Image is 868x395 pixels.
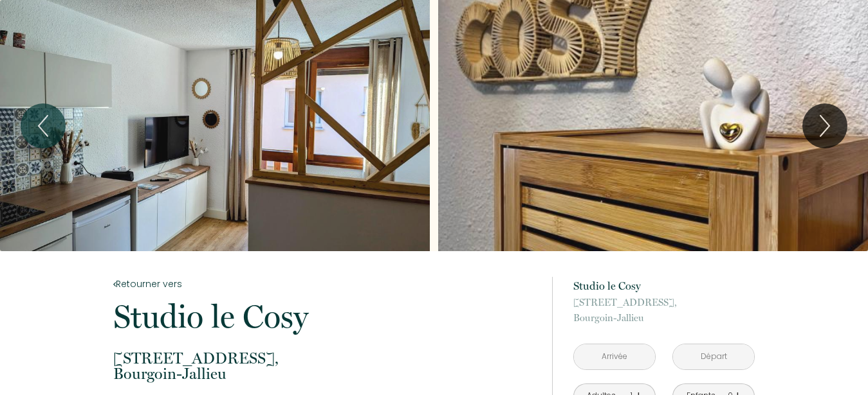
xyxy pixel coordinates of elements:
span: [STREET_ADDRESS], [573,295,755,310]
button: Previous [21,103,66,148]
p: Studio le Cosy [573,277,755,295]
a: Retourner vers [113,277,535,291]
button: Next [802,103,847,148]
span: [STREET_ADDRESS], [113,351,535,366]
p: Bourgoin-Jallieu [573,295,755,326]
input: Départ [673,344,754,369]
p: Studio le Cosy [113,301,535,333]
input: Arrivée [574,344,655,369]
p: Bourgoin-Jallieu [113,351,535,382]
